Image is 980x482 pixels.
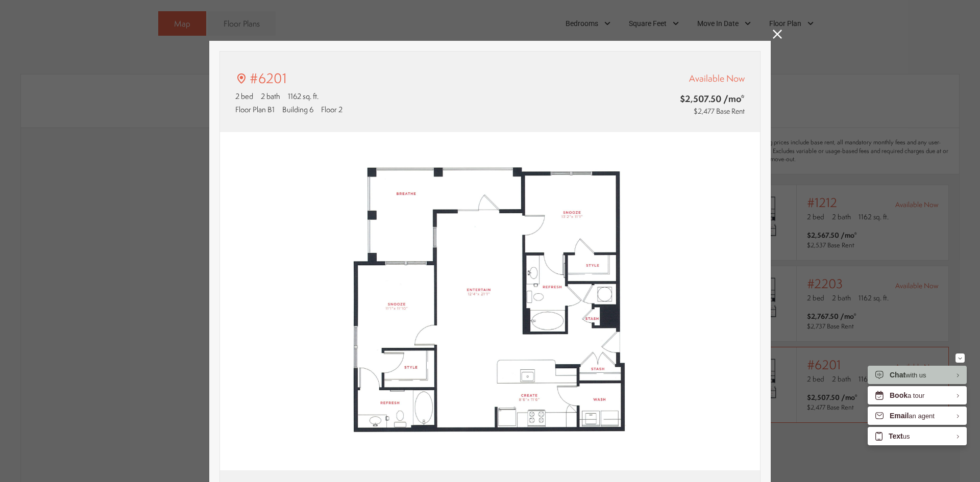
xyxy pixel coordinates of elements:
span: 2 bed [235,91,253,102]
span: Floor 2 [321,104,342,115]
span: Floor Plan B1 [235,104,275,115]
span: 1162 sq. ft. [288,91,318,102]
span: 2 bath [261,91,280,102]
img: #6201 - 2 bedroom floor plan layout with 2 bathrooms and 1162 square feet [220,132,760,471]
span: $2,507.50 /mo* [621,92,745,105]
p: #6201 [250,69,287,88]
span: $2,477 Base Rent [694,106,745,116]
span: Available Now [689,72,745,85]
span: Building 6 [282,104,313,115]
